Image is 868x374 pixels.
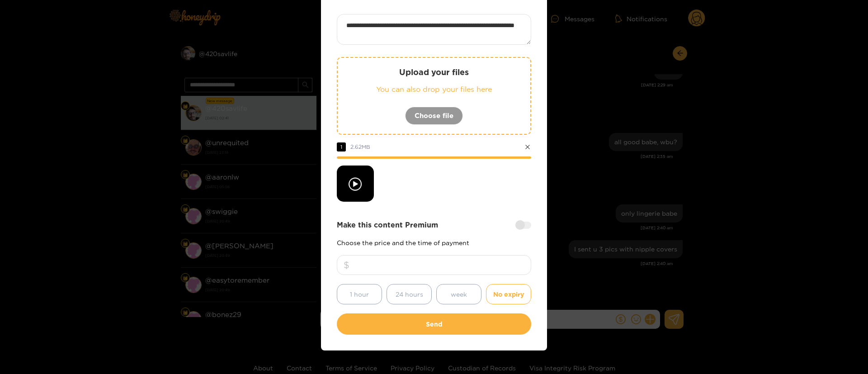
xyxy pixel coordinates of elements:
span: 1 [337,142,346,151]
p: Choose the price and the time of payment [337,239,531,246]
span: 24 hours [396,289,423,299]
button: Choose file [405,107,463,125]
p: You can also drop your files here [356,84,512,95]
p: Upload your files [356,67,512,77]
button: Send [337,313,531,335]
button: 24 hours [387,284,432,304]
strong: Make this content Premium [337,220,438,230]
button: No expiry [486,284,531,304]
span: No expiry [493,289,524,299]
span: week [451,289,467,299]
span: 2.62 MB [350,144,370,150]
button: 1 hour [337,284,382,304]
span: 1 hour [350,289,369,299]
button: week [436,284,481,304]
